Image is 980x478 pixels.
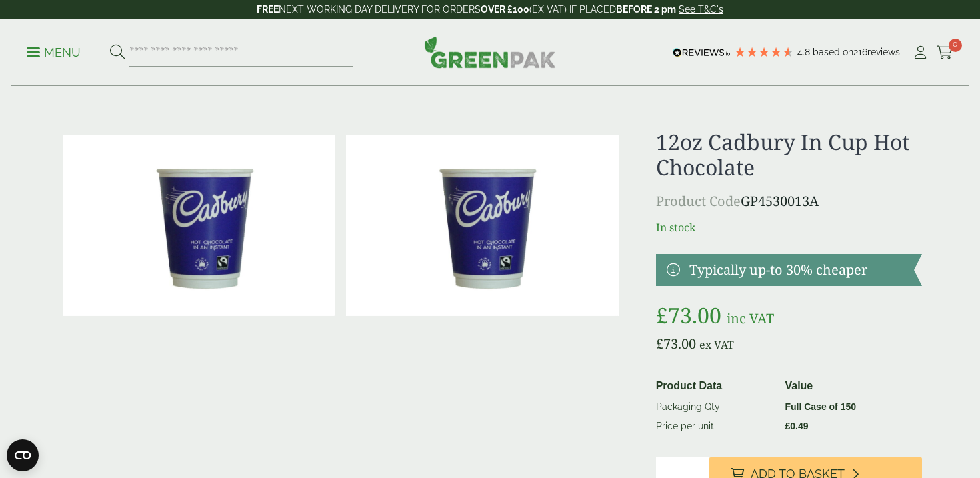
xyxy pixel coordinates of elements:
span: Product Code [656,192,741,210]
img: GreenPak Supplies [424,36,556,68]
p: GP4530013A [656,191,922,211]
img: REVIEWS.io [673,48,731,57]
button: Open CMP widget [7,439,39,471]
th: Product Data [651,375,780,397]
img: Cadbury [63,135,335,316]
i: My Account [912,46,929,59]
img: 12oz Cadbury In Cup Hot Chocolate Full Case Of 0 [346,135,618,316]
td: Packaging Qty [651,397,780,417]
bdi: 73.00 [656,301,721,329]
span: £ [656,301,668,329]
bdi: 73.00 [656,335,696,353]
i: Cart [937,46,953,59]
td: Price per unit [651,417,780,436]
a: 0 [937,43,953,63]
span: 216 [853,47,867,57]
span: reviews [867,47,900,57]
p: Menu [27,45,81,61]
strong: Full Case of 150 [785,401,856,412]
h1: 12oz Cadbury In Cup Hot Chocolate [656,129,922,181]
a: Menu [27,45,81,58]
th: Value [779,375,917,397]
span: 4.8 [797,47,813,57]
strong: BEFORE 2 pm [616,4,676,15]
span: £ [656,335,663,353]
bdi: 0.49 [785,421,808,431]
strong: OVER £100 [481,4,529,15]
span: 0 [949,39,962,52]
div: 4.79 Stars [734,46,794,58]
span: inc VAT [727,309,774,327]
p: In stock [656,219,922,235]
strong: FREE [257,4,279,15]
span: Based on [813,47,853,57]
span: ex VAT [699,337,734,352]
a: See T&C's [679,4,723,15]
span: £ [785,421,790,431]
